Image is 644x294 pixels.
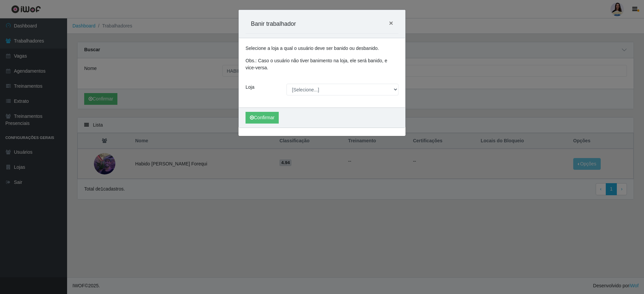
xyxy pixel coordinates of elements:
label: Loja [246,84,254,91]
button: Close [384,14,398,32]
h5: Banir trabalhador [251,19,296,28]
button: Confirmar [246,112,279,124]
span: × [389,19,393,27]
p: Obs.: Caso o usuário não tiver banimento na loja, ele será banido, e vice-versa. [246,57,398,71]
p: Selecione a loja a qual o usuário deve ser banido ou desbanido. [246,45,398,52]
